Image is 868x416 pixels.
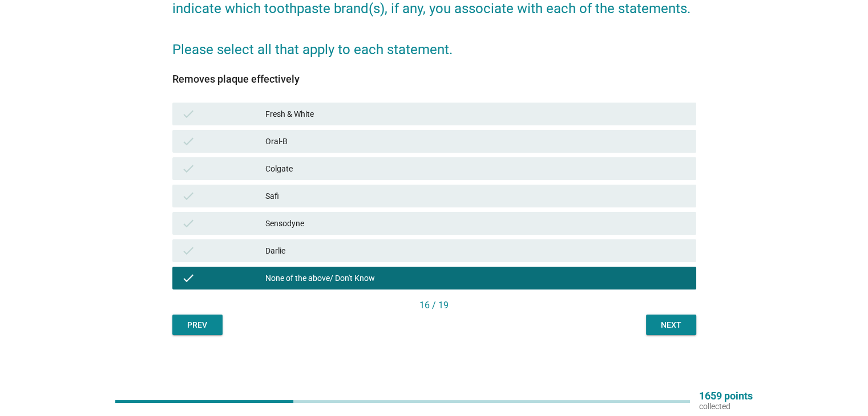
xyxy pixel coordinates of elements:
div: Colgate [265,162,687,176]
div: Prev [181,319,213,331]
i: check [181,107,195,121]
div: Darlie [265,244,687,258]
i: check [181,134,195,148]
p: 1659 points [699,391,753,401]
div: Oral-B [265,134,687,148]
div: None of the above/ Don't Know [265,271,687,285]
div: Fresh & White [265,107,687,121]
div: 16 / 19 [172,299,696,312]
p: collected [699,401,753,411]
button: Next [646,315,696,335]
i: check [181,244,195,258]
div: Sensodyne [265,217,687,230]
i: check [181,189,195,203]
div: Safi [265,189,687,203]
i: check [181,217,195,230]
i: check [181,162,195,176]
i: check [181,271,195,285]
button: Prev [172,315,223,335]
div: Next [655,319,687,331]
div: Removes plaque effectively [172,71,696,87]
